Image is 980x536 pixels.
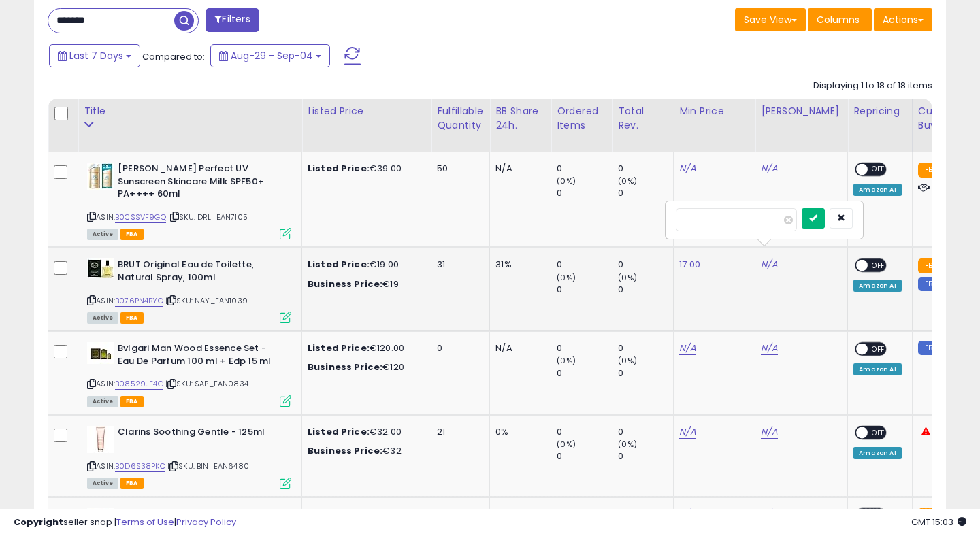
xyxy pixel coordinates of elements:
small: FBA [918,163,943,178]
a: N/A [761,341,777,355]
div: Amazon AI [853,280,901,292]
div: Amazon AI [853,184,901,196]
b: Listed Price: [308,258,370,271]
div: [PERSON_NAME] [761,104,842,118]
div: €39.00 [308,163,421,175]
b: [PERSON_NAME] Perfect UV Sunscreen Skincare Milk SPF50+ PA++++ 60ml [118,163,283,204]
div: 0% [495,426,540,438]
a: N/A [679,341,696,355]
span: All listings currently available for purchase on Amazon [87,312,118,324]
span: FBA [120,229,144,240]
div: 0 [618,258,673,271]
div: Amazon AI [853,447,901,459]
span: Last 7 Days [69,49,123,63]
span: Columns [817,13,860,27]
div: 0 [557,187,612,199]
small: (0%) [557,272,576,283]
span: | SKU: NAY_EAN1039 [165,295,248,306]
div: 0 [557,367,612,380]
a: N/A [761,162,777,175]
div: 0 [557,163,612,175]
small: FBM [918,341,945,355]
small: (0%) [618,355,637,366]
div: ASIN: [87,426,291,488]
div: 0 [618,450,673,463]
div: N/A [495,163,540,175]
div: Ordered Items [557,104,606,133]
button: Save View [735,8,806,31]
a: B0D6S38PKC [115,460,165,472]
a: N/A [679,425,696,439]
div: Min Price [679,104,749,118]
a: Terms of Use [116,516,174,529]
span: OFF [868,427,889,439]
div: 0 [437,342,479,354]
a: B08529JF4G [115,378,163,390]
div: €32.00 [308,426,421,438]
b: Bvlgari Man Wood Essence Set - Eau De Parfum 100 ml + Edp 15 ml [118,342,283,371]
div: 31% [495,258,540,271]
small: FBA [918,258,943,273]
div: Title [84,104,296,118]
span: | SKU: BIN_EAN6480 [167,460,249,471]
img: 41ZRZCXDRaL._SL40_.jpg [87,258,114,278]
div: 0 [618,367,673,380]
b: Clarins Soothing Gentle - 125ml [118,426,283,442]
span: | SKU: SAP_EAN0834 [165,378,248,389]
small: (0%) [557,355,576,366]
div: 0 [557,450,612,463]
div: 0 [618,187,673,199]
small: (0%) [557,175,576,186]
div: Listed Price [308,104,425,118]
b: Business Price: [308,278,382,290]
div: Amazon AI [853,363,901,375]
div: €120 [308,361,421,373]
div: €19 [308,278,421,290]
span: All listings currently available for purchase on Amazon [87,229,118,240]
b: Listed Price: [308,425,370,438]
div: Total Rev. [618,104,668,133]
b: Listed Price: [308,162,370,175]
a: N/A [761,258,777,271]
button: Last 7 Days [49,44,140,67]
strong: Copyright [14,516,63,529]
div: 31 [437,258,479,271]
b: Business Price: [308,361,382,373]
div: €32 [308,445,421,457]
span: FBA [120,396,144,407]
small: (0%) [618,272,637,283]
div: 0 [557,258,612,271]
div: N/A [495,342,540,354]
div: 50 [437,163,479,175]
small: (0%) [557,439,576,450]
span: Aug-29 - Sep-04 [231,49,313,63]
span: FBA [120,478,144,489]
div: 0 [557,342,612,354]
div: ASIN: [87,342,291,405]
a: B0CSSVF9GQ [115,212,166,223]
button: Aug-29 - Sep-04 [210,44,330,67]
button: Actions [874,8,932,31]
a: N/A [761,425,777,439]
b: Business Price: [308,444,382,457]
span: 2025-09-12 15:03 GMT [911,516,966,529]
a: N/A [679,162,696,175]
div: 0 [557,284,612,296]
a: B076PN4BYC [115,295,163,307]
div: seller snap | | [14,516,236,529]
div: 0 [618,342,673,354]
div: 21 [437,426,479,438]
small: (0%) [618,175,637,186]
span: FBA [120,312,144,324]
small: FBM [918,277,945,291]
button: Columns [808,8,872,31]
div: 0 [618,426,673,438]
a: Privacy Policy [176,516,236,529]
div: 0 [618,163,673,175]
b: Listed Price: [308,341,370,354]
div: ASIN: [87,163,291,238]
span: | SKU: DRL_EAN7105 [168,212,248,222]
img: 316E5mRIsXL._SL40_.jpg [87,426,114,453]
span: Compared to: [142,50,205,63]
div: €19.00 [308,258,421,271]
